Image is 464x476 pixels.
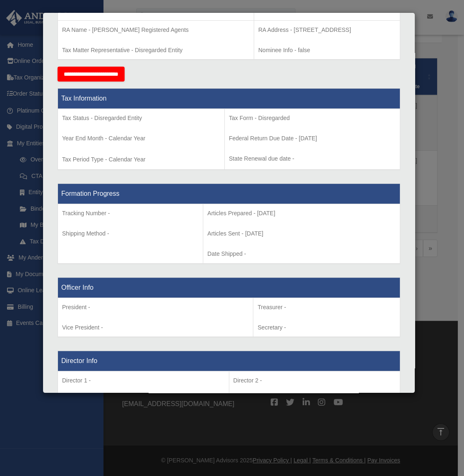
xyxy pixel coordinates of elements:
[58,277,400,298] th: Officer Info
[62,45,250,55] p: Tax Matter Representative - Disregarded Entity
[62,375,225,386] p: Director 1 -
[229,113,396,123] p: Tax Form - Disregarded
[58,371,229,433] td: Director 5 -
[207,208,396,219] p: Articles Prepared - [DATE]
[58,351,400,371] th: Director Info
[233,375,396,386] p: Director 2 -
[62,302,249,313] p: President -
[62,228,199,239] p: Shipping Method -
[58,109,225,170] td: Tax Period Type - Calendar Year
[62,133,220,144] p: Year End Month - Calendar Year
[62,25,250,35] p: RA Name - [PERSON_NAME] Registered Agents
[258,45,396,55] p: Nominee Info - false
[258,25,396,35] p: RA Address - [STREET_ADDRESS]
[229,154,396,164] p: State Renewal due date -
[257,302,396,313] p: Treasurer -
[207,249,396,259] p: Date Shipped -
[229,133,396,144] p: Federal Return Due Date - [DATE]
[62,208,199,219] p: Tracking Number -
[58,184,400,204] th: Formation Progress
[62,322,249,333] p: Vice President -
[58,89,400,109] th: Tax Information
[207,228,396,239] p: Articles Sent - [DATE]
[62,113,220,123] p: Tax Status - Disregarded Entity
[257,322,396,333] p: Secretary -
